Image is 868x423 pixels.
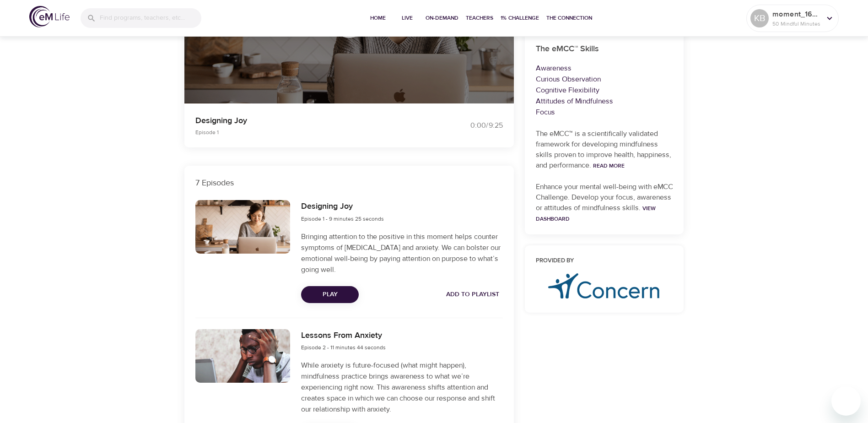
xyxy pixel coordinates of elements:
div: 0:00 / 9:25 [434,120,503,131]
p: Curious Observation [536,74,673,85]
a: Read More [593,162,625,169]
p: Episode 1 [195,128,423,136]
span: Teachers [466,13,493,23]
span: Episode 1 - 9 minutes 25 seconds [301,215,384,222]
p: 7 Episodes [195,177,503,189]
button: Add to Playlist [442,286,503,303]
img: logo [29,6,70,27]
span: On-Demand [426,13,458,23]
span: Live [396,13,418,23]
h6: The eMCC™ Skills [536,43,673,56]
button: Play [301,286,359,303]
p: Designing Joy [195,114,423,127]
span: Home [367,13,389,23]
p: Attitudes of Mindfulness [536,96,673,107]
a: View Dashboard [536,205,656,222]
span: Play [308,289,351,300]
input: Find programs, teachers, etc... [100,8,201,28]
span: Episode 2 - 11 minutes 44 seconds [301,344,386,351]
h6: Lessons From Anxiety [301,329,386,342]
p: While anxiety is future-focused (what might happen), mindfulness practice brings awareness to wha... [301,360,502,415]
p: Cognitive Flexibility [536,85,673,96]
span: The Connection [546,13,592,23]
span: Add to Playlist [446,289,499,300]
span: 1% Challenge [501,13,539,23]
iframe: Button to launch messaging window [831,386,861,416]
p: moment_1695906020 [772,9,821,20]
p: Awareness [536,63,673,74]
p: Enhance your mental well-being with eMCC Challenge. Develop your focus, awareness or attitudes of... [536,182,673,224]
p: Focus [536,107,673,118]
div: KB [750,9,769,27]
img: concern-logo%20%281%29.png [548,273,660,298]
p: Bringing attention to the positive in this moment helps counter symptoms of [MEDICAL_DATA] and an... [301,231,502,275]
p: 50 Mindful Minutes [772,20,821,28]
p: The eMCC™ is a scientifically validated framework for developing mindfulness skills proven to imp... [536,129,673,171]
h6: Designing Joy [301,200,384,213]
h6: Provided by [536,256,673,266]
